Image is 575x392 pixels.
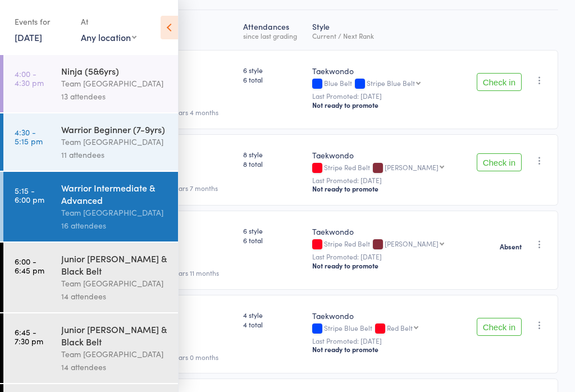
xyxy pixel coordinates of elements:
[477,73,522,91] button: Check in
[312,261,459,270] div: Not ready to promote
[15,12,70,31] div: Events for
[15,257,44,275] time: 6:00 - 6:45 pm
[312,101,459,110] div: Not ready to promote
[312,32,459,39] div: Current / Next Rank
[61,361,168,373] div: 14 attendees
[61,219,168,232] div: 16 attendees
[385,240,439,247] div: [PERSON_NAME]
[61,252,168,277] div: Junior [PERSON_NAME] & Black Belt
[387,324,413,331] div: Red Belt
[312,226,459,237] div: Taekwondo
[243,159,303,168] span: 8 total
[312,310,459,321] div: Taekwondo
[61,348,168,361] div: Team [GEOGRAPHIC_DATA]
[81,31,136,43] div: Any location
[367,79,415,86] div: Stripe Blue Belt
[312,79,459,89] div: Blue Belt
[61,135,168,148] div: Team [GEOGRAPHIC_DATA]
[500,242,522,251] strong: Absent
[15,69,44,87] time: 4:00 - 4:30 pm
[61,65,168,77] div: Ninja (5&6yrs)
[61,206,168,219] div: Team [GEOGRAPHIC_DATA]
[61,181,168,206] div: Warrior Intermediate & Advanced
[477,318,522,336] button: Check in
[15,31,42,43] a: [DATE]
[243,149,303,159] span: 8 style
[312,176,459,184] small: Last Promoted: [DATE]
[308,15,463,45] div: Style
[312,240,459,249] div: Stripe Red Belt
[243,226,303,235] span: 6 style
[243,235,303,245] span: 6 total
[243,65,303,75] span: 6 style
[61,290,168,303] div: 14 attendees
[61,77,168,90] div: Team [GEOGRAPHIC_DATA]
[243,310,303,320] span: 4 style
[3,172,178,241] a: 5:15 -6:00 pmWarrior Intermediate & AdvancedTeam [GEOGRAPHIC_DATA]16 attendees
[312,149,459,161] div: Taekwondo
[3,113,178,171] a: 4:30 -5:15 pmWarrior Beginner (7-9yrs)Team [GEOGRAPHIC_DATA]11 attendees
[312,184,459,193] div: Not ready to promote
[312,65,459,76] div: Taekwondo
[243,75,303,84] span: 6 total
[61,90,168,103] div: 13 attendees
[81,12,136,31] div: At
[61,277,168,290] div: Team [GEOGRAPHIC_DATA]
[385,163,439,171] div: [PERSON_NAME]
[15,127,43,145] time: 4:30 - 5:15 pm
[61,323,168,348] div: Junior [PERSON_NAME] & Black Belt
[312,324,459,334] div: Stripe Blue Belt
[239,15,308,45] div: Atten­dances
[243,32,303,39] div: since last grading
[3,313,178,383] a: 6:45 -7:30 pmJunior [PERSON_NAME] & Black BeltTeam [GEOGRAPHIC_DATA]14 attendees
[312,163,459,173] div: Stripe Red Belt
[312,253,459,261] small: Last Promoted: [DATE]
[3,243,178,312] a: 6:00 -6:45 pmJunior [PERSON_NAME] & Black BeltTeam [GEOGRAPHIC_DATA]14 attendees
[15,327,43,345] time: 6:45 - 7:30 pm
[15,186,44,204] time: 5:15 - 6:00 pm
[243,320,303,329] span: 4 total
[61,123,168,135] div: Warrior Beginner (7-9yrs)
[312,337,459,345] small: Last Promoted: [DATE]
[477,153,522,171] button: Check in
[3,55,178,112] a: 4:00 -4:30 pmNinja (5&6yrs)Team [GEOGRAPHIC_DATA]13 attendees
[312,92,459,100] small: Last Promoted: [DATE]
[61,148,168,161] div: 11 attendees
[312,345,459,354] div: Not ready to promote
